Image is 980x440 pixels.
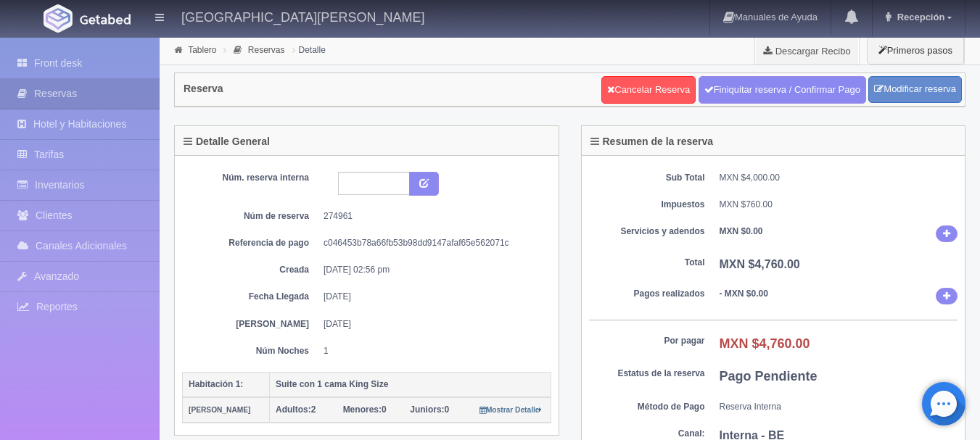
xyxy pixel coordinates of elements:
[589,199,705,211] dt: Impuestos
[720,172,958,184] dd: MXN $4,000.00
[188,45,216,55] a: Tablero
[589,428,705,440] dt: Canal:
[601,76,696,104] a: Cancelar Reserva
[276,404,316,415] span: 2
[589,335,705,347] dt: Por pagar
[589,225,705,238] dt: Servicios y adendos
[720,226,763,236] b: MXN $0.00
[589,257,705,269] dt: Total
[343,404,382,415] strong: Menores:
[270,372,551,397] th: Suite con 1 cama King Size
[699,76,866,104] a: Finiquitar reserva / Confirmar Pago
[868,76,962,103] a: Modificar reserva
[181,7,424,25] h4: [GEOGRAPHIC_DATA][PERSON_NAME]
[867,36,964,65] button: Primeros pasos
[276,404,311,415] strong: Adultos:
[248,45,285,55] a: Reservas
[589,172,705,184] dt: Sub Total
[193,291,309,303] dt: Fecha Llegada
[44,4,73,33] img: Getabed
[589,368,705,380] dt: Estatus de la reserva
[755,36,859,65] a: Descargar Recibo
[184,83,223,94] h4: Reserva
[289,43,329,57] li: Detalle
[479,406,543,414] small: Mostrar Detalle
[193,210,309,223] dt: Núm de reserva
[720,258,800,270] b: MXN $4,760.00
[324,291,540,303] dd: [DATE]
[324,210,540,223] dd: 274961
[193,345,309,357] dt: Núm Noches
[193,318,309,331] dt: [PERSON_NAME]
[479,404,543,415] a: Mostrar Detalle
[193,264,309,276] dt: Creada
[410,404,444,415] strong: Juniors:
[184,136,270,147] h4: Detalle General
[894,12,945,22] span: Recepción
[589,401,705,413] dt: Método de Pago
[193,172,309,184] dt: Núm. reserva interna
[80,14,131,25] img: Getabed
[590,136,714,147] h4: Resumen de la reserva
[720,289,768,299] b: - MXN $0.00
[720,199,958,211] dd: MXN $760.00
[324,345,540,357] dd: 1
[720,336,810,351] b: MXN $4,760.00
[720,369,818,383] b: Pago Pendiente
[410,404,449,415] span: 0
[720,401,958,413] dd: Reserva Interna
[189,379,243,389] b: Habitación 1:
[324,237,540,249] dd: c046453b78a66fb53b98dd9147afaf65e562071c
[193,237,309,249] dt: Referencia de pago
[324,318,540,331] dd: [DATE]
[189,406,250,414] small: [PERSON_NAME]
[589,288,705,300] dt: Pagos realizados
[343,404,387,415] span: 0
[324,264,540,276] dd: [DATE] 02:56 pm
